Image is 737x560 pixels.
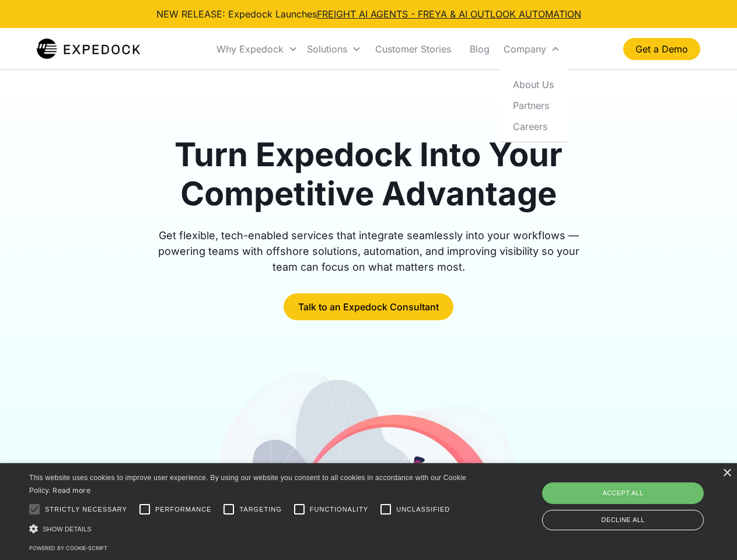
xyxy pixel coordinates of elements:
[37,37,140,61] img: Expedock Logo
[499,69,568,142] nav: Company
[543,434,737,560] iframe: Chat Widget
[504,43,546,55] div: Company
[43,526,92,533] span: Show details
[366,29,460,69] a: Customer Stories
[212,29,302,69] div: Why Expedock
[29,545,107,551] a: Powered by cookie-script
[29,474,466,495] span: This website uses cookies to improve user experience. By using our website you consent to all coo...
[145,135,593,213] h1: Turn Expedock Into Your Competitive Advantage
[156,7,581,21] div: NEW RELEASE: Expedock Launches
[239,505,281,514] span: Targeting
[37,37,140,61] a: home
[145,228,593,275] div: Get flexible, tech-enabled services that integrate seamlessly into your workflows — powering team...
[284,293,453,320] a: Talk to an Expedock Consultant
[504,94,563,116] a: Partners
[45,505,127,514] span: Strictly necessary
[310,505,368,514] span: Functionality
[504,73,563,94] a: About Us
[302,29,366,69] div: Solutions
[216,43,284,55] div: Why Expedock
[29,523,470,535] div: Show details
[396,505,450,514] span: Unclassified
[53,486,90,495] a: Read more
[317,8,581,20] a: FREIGHT AI AGENTS - FREYA & AI OUTLOOK AUTOMATION
[499,29,565,69] div: Company
[155,505,212,514] span: Performance
[460,29,499,69] a: Blog
[623,38,700,60] a: Get a Demo
[307,43,347,55] div: Solutions
[504,116,563,136] a: Careers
